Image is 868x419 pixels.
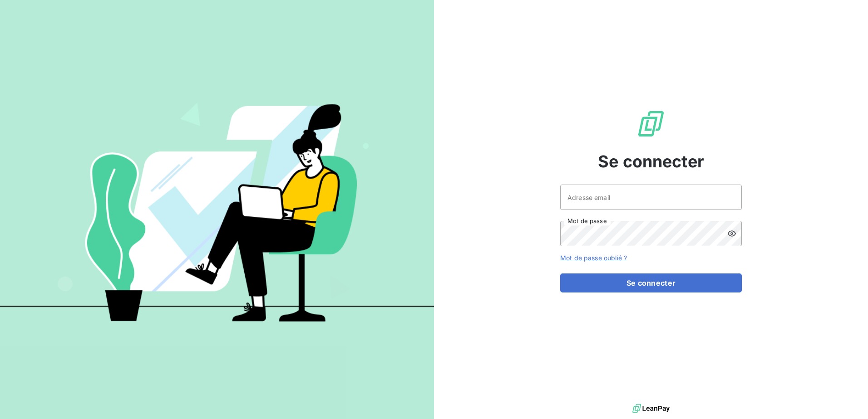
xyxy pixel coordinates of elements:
[598,149,704,174] span: Se connecter
[560,254,627,262] a: Mot de passe oublié ?
[560,273,742,292] button: Se connecter
[636,109,666,138] img: Logo LeanPay
[560,185,742,210] input: placeholder
[632,402,670,415] img: logo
